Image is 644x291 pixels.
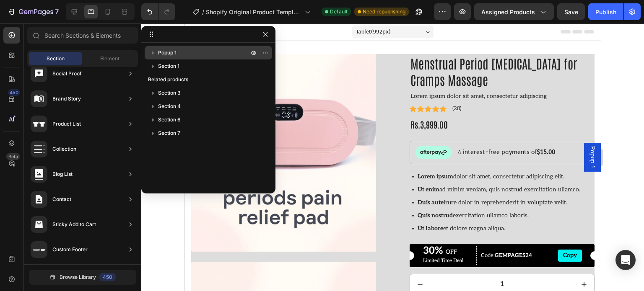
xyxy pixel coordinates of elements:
[52,70,82,78] div: Social Proof
[352,125,370,132] strong: $15.00
[29,270,136,285] button: Browse Library450
[8,89,20,96] div: 450
[233,201,258,209] strong: Ut labore
[158,62,179,70] span: Section 1
[403,123,412,145] span: Popup 1
[564,8,578,15] span: Save
[52,220,96,229] div: Sticky Add to Cart
[233,162,254,170] strong: Ut enim
[27,27,138,44] input: Search Sections & Elements
[233,188,395,196] p: exercitation ullamco laboris.
[60,273,96,281] span: Browse Library
[238,221,258,233] strong: 30%
[100,55,119,62] span: Element
[238,234,291,241] p: Limited Time Deal
[238,224,291,232] p: OFF
[206,8,301,16] span: Shopify Original Product Template
[158,89,181,97] span: Section 3
[225,95,264,107] div: Rs.3,999.00
[171,4,206,13] span: Tablet ( 992 px)
[595,8,616,16] div: Publish
[233,175,259,183] strong: Duis aute
[389,251,409,271] button: increment
[296,228,369,237] p: Code:
[52,145,76,153] div: Collection
[378,228,392,236] div: Copy
[363,8,405,15] span: Need republishing
[55,7,59,17] p: 7
[230,123,267,135] img: gempages_586096926030562077-0c4e74ff-6e3b-49cc-8c1a-f70ceac2e813.svg
[225,251,245,271] button: decrement
[373,226,397,238] button: Copy
[158,102,181,111] span: Section 4
[6,153,20,160] div: Beta
[52,195,71,203] div: Contact
[158,129,180,137] span: Section 7
[233,188,268,196] strong: Quis nostrud
[273,125,370,133] p: 4 interest-free payments of
[310,229,347,235] strong: GEMPAGES24
[233,149,268,157] strong: Lorem ipsum
[148,75,188,84] span: Related products
[3,3,62,20] button: 7
[52,95,81,103] div: Brand Story
[330,8,348,15] span: Default
[233,162,395,170] p: ad minim veniam, quis nostrud exercitation ullamco.
[202,8,204,16] span: /
[267,82,276,89] p: (20)
[615,250,636,270] div: Open Intercom Messenger
[225,31,410,65] h1: Menstrual Period [MEDICAL_DATA] for Cramps Massage
[474,3,554,20] button: Assigned Products
[52,120,81,128] div: Product List
[158,49,177,57] span: Popup 1
[245,251,389,271] input: quantity
[481,8,535,16] span: Assigned Products
[52,245,88,254] div: Custom Footer
[233,175,395,183] p: irure dolor in reprehenderit in voluptate velit.
[233,149,395,157] p: dolor sit amet, consectetur adipiscing elit.
[47,55,65,62] span: Section
[185,23,601,291] iframe: Design area
[99,273,116,281] div: 450
[233,201,395,209] p: et dolore magna aliqua.
[158,116,181,124] span: Section 6
[226,69,409,77] p: Lorem ipsum dolor sit amet, consectetur adipiscing
[141,3,175,20] div: Undo/Redo
[557,3,585,20] button: Save
[588,3,623,20] button: Publish
[52,170,73,178] div: Blog List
